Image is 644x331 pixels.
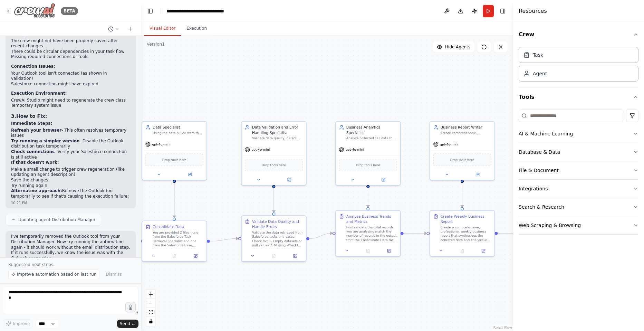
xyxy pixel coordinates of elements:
[433,41,474,53] button: Hide Agents
[17,272,96,277] span: Improve automation based on last run
[252,125,303,135] div: Data Validation and Error Handling Specialist
[271,188,276,212] g: Edge from 427960e8-1ddb-44e2-8ab5-9fef8f256f9d to 77449507-536c-4fdc-b4b6-4fe98090168c
[356,162,380,168] span: Drop tools here
[117,320,138,328] button: Send
[61,7,78,15] div: BETA
[11,121,52,126] strong: Immediate Steps:
[519,25,638,44] button: Crew
[498,6,508,16] button: Hide right sidebar
[11,113,130,120] h3: 3.
[368,177,398,183] button: Open in side panel
[11,188,62,193] strong: Alternative approach:
[445,44,470,50] span: Hide Agents
[365,183,371,207] g: Edge from 1c5224ba-a274-4b47-af17-3bbbb133b9f3 to 59fe0559-5327-41fd-9377-18ad4df4b544
[519,180,638,198] button: Integrations
[146,290,155,326] div: React Flow controls
[346,225,397,242] div: First validate the total records you are analyzing match the number of records in the output from...
[3,319,33,328] button: Improve
[11,31,61,36] strong: Configuration Issues:
[441,125,491,130] div: Business Report Writer
[463,171,492,178] button: Open in side panel
[11,71,130,82] li: Your Outlook tool isn't connected (as shown in validation)
[519,185,548,192] div: Integrations
[11,54,130,60] li: Missing required connections or tools
[519,216,638,234] button: Web Scraping & Browsing
[11,103,130,108] li: Temporary system issue
[11,167,130,178] li: Make a small change to trigger crew regeneration (like updating an agent description)
[519,167,559,174] div: File & Document
[519,7,547,15] h4: Resources
[125,25,136,33] button: Start a new chat
[13,321,30,327] span: Improve
[286,253,304,259] button: Open in side panel
[335,121,401,185] div: Business Analytics SpecialistAnalyze collected call data to identify issues, accolades and insigh...
[11,49,130,55] li: There could be circular dependencies in your task flow
[11,234,130,261] p: I've temporarily removed the Outlook tool from your Distribution Manager. Now try running the aut...
[146,290,155,299] button: zoom in
[11,178,130,183] li: Save the changes
[11,64,55,69] strong: Connection Issues:
[533,70,547,77] div: Agent
[493,326,512,330] a: React Flow attribution
[11,98,130,103] li: CrewAI Studio might need to regenerate the crew class
[147,41,165,47] div: Version 1
[262,162,286,168] span: Drop tools here
[404,231,427,236] g: Edge from 59fe0559-5327-41fd-9377-18ad4df4b544 to 89244c36-f76c-4eb2-a234-92e4a8beb84f
[533,51,543,58] div: Task
[106,272,122,277] span: Dismiss
[152,142,170,146] span: gpt-4o-mini
[519,198,638,216] button: Search & Research
[105,25,122,33] button: Switch to previous chat
[146,308,155,317] button: fit view
[172,183,177,218] g: Edge from 89826c3f-5ce9-4049-981e-51df0d944d52 to 94b5a58d-6404-4ec3-8ea5-12eec70e251d
[357,247,379,254] button: No output available
[241,215,306,262] div: Validate Data Quality and Handle ErrorsValidate the data retrieved from Salesforce tasks and case...
[18,217,95,223] span: Updating agent Distribution Manager
[519,149,560,155] div: Database & Data
[441,131,491,135] div: Create comprehensive, professional weekly business reports highlighting key metrics, trends, and ...
[519,222,581,229] div: Web Scraping & Browsing
[460,183,465,207] g: Edge from 864dfad8-76ed-4370-8f0c-7cff30b3bab5 to 89244c36-f76c-4eb2-a234-92e4a8beb84f
[11,149,55,154] strong: Check connections
[519,161,638,179] button: File & Document
[162,157,186,162] span: Drop tools here
[346,148,364,152] span: gpt-4o-mini
[519,44,638,87] div: Crew
[11,149,130,160] li: - Verify your Salesforce connection is still active
[8,262,133,267] p: Suggested next steps:
[16,113,47,119] strong: How to Fix:
[451,247,473,254] button: No output available
[440,142,458,146] span: gpt-4o-mini
[519,204,564,210] div: Search & Research
[145,6,155,16] button: Hide left sidebar
[11,128,130,139] li: - This often resolves temporary issues
[11,128,61,133] strong: Refresh your browser
[163,253,185,259] button: No output available
[252,136,303,140] div: Validate data quality, detect errors, and implement fallback procedures when data retrieval fails...
[519,107,638,240] div: Tools
[11,183,130,189] li: Try running again
[142,121,207,180] div: Data SpecialistUsing the data pulled from the Task Retrieval task and the Case Retrieval task, cr...
[251,148,270,152] span: gpt-4o-mini
[11,139,80,143] strong: Try running a simpler version
[144,21,181,36] button: Visual Editor
[441,225,491,242] div: Create a comprehensive, professional weekly business report that synthesizes the collected data a...
[519,125,638,143] button: AI & Machine Learning
[153,125,203,130] div: Data Specialist
[153,230,203,247] div: You are provided 2 files - one from the Salesforce Task Retrieval Specialist and one from the Sal...
[380,247,398,254] button: Open in side panel
[309,231,333,241] g: Edge from 77449507-536c-4fdc-b4b6-4fe98090168c to 59fe0559-5327-41fd-9377-18ad4df4b544
[125,302,136,312] button: Click to speak your automation idea
[441,214,491,224] div: Create Weekly Business Report
[11,188,130,199] p: Remove the Outlook tool temporarily to see if that's causing the execution failure:
[498,231,516,236] g: Edge from 89244c36-f76c-4eb2-a234-92e4a8beb84f to 48705596-7d08-412d-ada7-0faaf4d85ece
[430,121,495,180] div: Business Report WriterCreate comprehensive, professional weekly business reports highlighting key...
[346,125,397,135] div: Business Analytics Specialist
[120,321,130,327] span: Send
[175,171,204,178] button: Open in side panel
[146,299,155,308] button: zoom out
[252,219,303,229] div: Validate Data Quality and Handle Errors
[186,253,204,259] button: Open in side panel
[153,131,203,135] div: Using the data pulled from the Task Retrieval task and the Case Retrieval task, create a final da...
[11,200,130,206] div: 10:21 PM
